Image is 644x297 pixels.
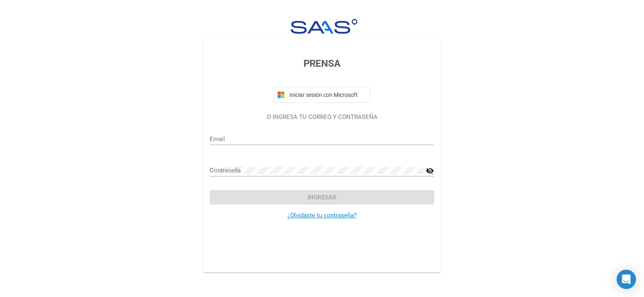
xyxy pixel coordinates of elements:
[210,56,434,71] h3: PRENSA
[617,270,636,289] div: Open Intercom Messenger
[288,92,367,98] span: Iniciar sesión con Microsoft
[287,212,357,219] a: ¿Olvidaste tu contraseña?
[274,87,370,103] button: Iniciar sesión con Microsoft
[426,166,434,176] mat-icon: visibility_off
[308,194,336,201] span: Ingresar
[210,190,434,205] button: Ingresar
[210,113,434,122] p: O INGRESÁ TU CORREO Y CONTRASEÑA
